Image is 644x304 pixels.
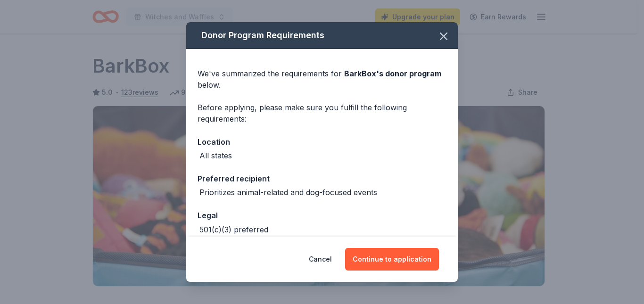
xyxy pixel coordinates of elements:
[186,22,458,49] div: Donor Program Requirements
[198,209,446,222] div: Legal
[199,187,377,198] div: Prioritizes animal-related and dog-focused events
[198,136,446,148] div: Location
[199,150,232,161] div: All states
[198,68,446,90] div: We've summarized the requirements for below.
[198,102,446,124] div: Before applying, please make sure you fulfill the following requirements:
[199,224,268,235] div: 501(c)(3) preferred
[344,69,441,78] span: BarkBox 's donor program
[198,173,446,185] div: Preferred recipient
[309,248,332,271] button: Cancel
[345,248,439,271] button: Continue to application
